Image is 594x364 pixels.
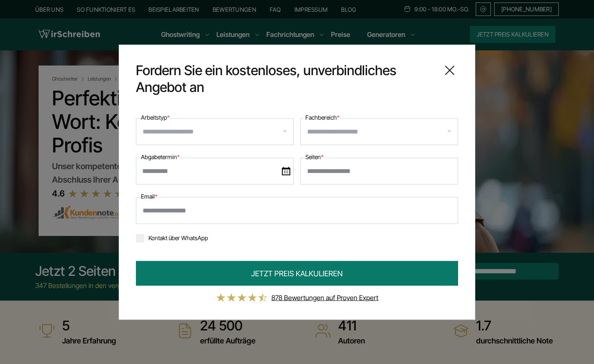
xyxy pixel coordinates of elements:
a: 878 Bewertungen auf Proven Expert [271,293,378,301]
label: Fachbereich [305,112,339,122]
label: Email [141,191,157,201]
label: Arbeitstyp [141,112,169,122]
img: date [282,167,290,175]
span: Fordern Sie ein kostenloses, unverbindliches Angebot an [136,62,435,95]
input: date [136,157,294,184]
label: Kontakt über WhatsApp [136,234,208,241]
label: Abgabetermin [141,152,180,162]
button: JETZT PREIS KALKULIEREN [136,261,458,285]
label: Seiten [305,152,323,162]
span: JETZT PREIS KALKULIEREN [251,267,343,279]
